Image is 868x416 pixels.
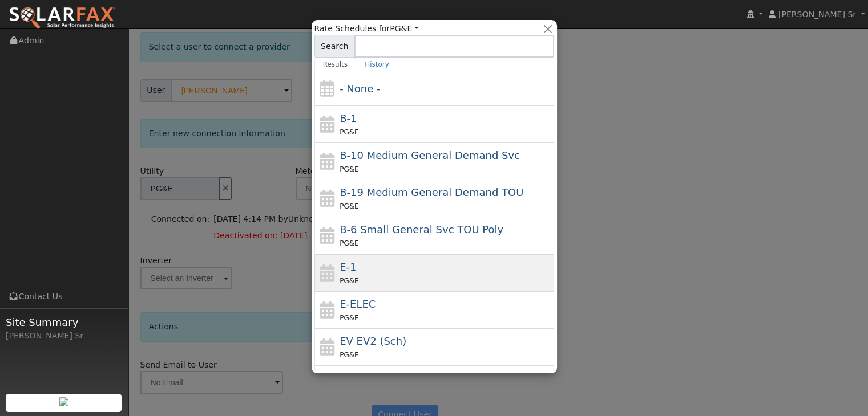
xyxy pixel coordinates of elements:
span: PG&E [340,239,358,247]
span: PG&E [340,165,358,173]
span: E-ELEC [340,298,376,310]
span: PG&E [340,314,358,322]
span: B-10 Medium General Demand Service (Primary Voltage) [340,149,520,161]
span: Rate Schedules for [314,23,419,35]
span: Site Summary [6,315,122,330]
span: PG&E [340,128,358,136]
a: Results [314,58,357,71]
span: B-1 [340,112,357,124]
a: History [356,58,398,71]
a: PG&E [390,24,419,33]
img: retrieve [59,397,68,406]
span: B-6 Small General Service TOU Poly Phase [340,223,503,235]
span: PG&E [340,277,358,285]
span: Electric Vehicle EV2 (Sch) [340,335,406,347]
span: [PERSON_NAME] Sr [778,10,856,19]
div: [PERSON_NAME] Sr [6,330,122,342]
span: B-19 Medium General Demand TOU (Secondary) Mandatory [340,186,523,198]
span: Search [314,35,355,58]
img: SolarFax [9,6,116,30]
span: E-1 [340,261,356,273]
span: - None - [340,83,380,95]
span: PG&E [340,351,358,359]
span: PG&E [340,202,358,210]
